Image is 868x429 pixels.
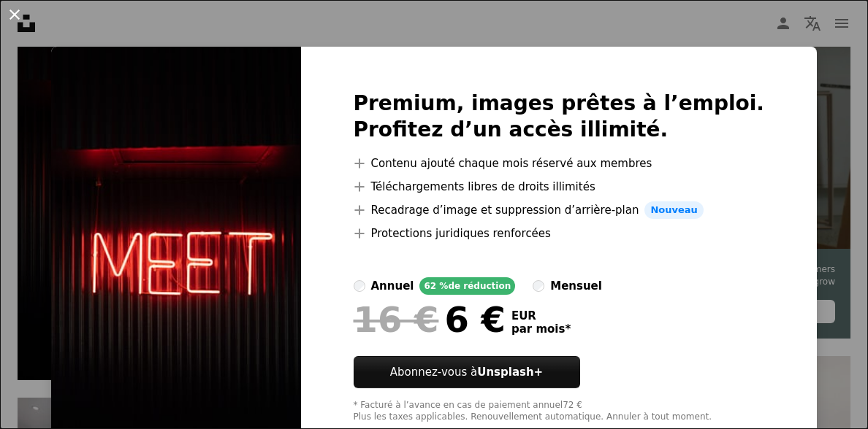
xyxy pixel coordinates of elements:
[354,225,765,242] li: Protections juridiques renforcées
[354,155,765,172] li: Contenu ajouté chaque mois réservé aux membres
[354,356,580,388] button: Abonnez-vous àUnsplash+
[354,400,765,423] div: * Facturé à l’avance en cas de paiement annuel 72 € Plus les taxes applicables. Renouvellement au...
[511,309,571,322] span: EUR
[550,277,602,295] div: mensuel
[354,301,439,339] span: 16 €
[511,322,571,336] span: par mois *
[354,90,765,143] h2: Premium, images prêtes à l’emploi. Profitez d’un accès illimité.
[354,280,365,292] input: annuel62 %de réduction
[354,301,506,339] div: 6 €
[533,280,544,292] input: mensuel
[644,201,703,219] span: Nouveau
[354,178,765,196] li: Téléchargements libres de droits illimités
[354,201,765,219] li: Recadrage d’image et suppression d’arrière-plan
[371,277,414,295] div: annuel
[419,277,515,295] div: 62 % de réduction
[477,366,543,379] strong: Unsplash+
